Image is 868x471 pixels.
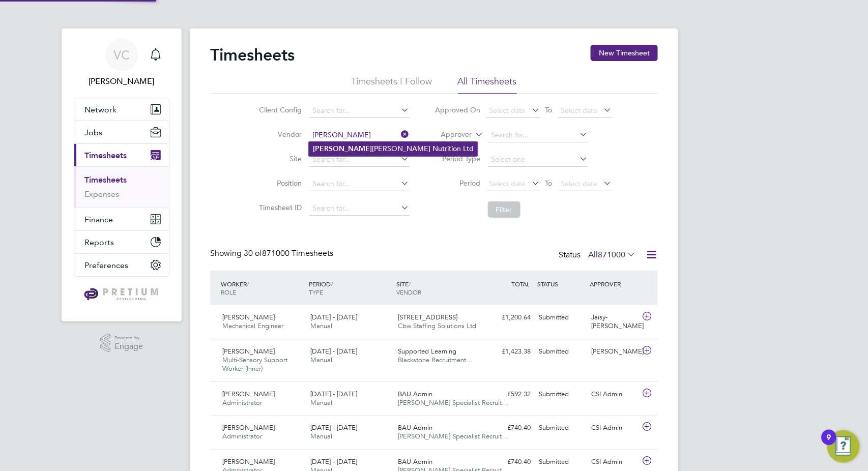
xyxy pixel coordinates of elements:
a: Powered byEngage [100,334,143,353]
span: Select date [561,179,598,188]
span: [PERSON_NAME] [222,390,275,398]
span: Manual [310,356,332,364]
button: Timesheets [74,144,169,166]
input: Search for... [309,201,410,216]
label: Approver [426,130,472,140]
span: 871000 [598,250,625,260]
span: 871000 Timesheets [244,248,333,258]
span: Cbw Staffing Solutions Ltd [398,321,477,330]
span: Blackstone Recruitment… [398,356,473,364]
span: Administrator [222,432,262,440]
div: Submitted [535,309,588,326]
label: Approved On [435,105,481,114]
span: Select date [489,179,526,188]
button: Preferences [74,254,169,276]
div: Submitted [535,454,588,470]
div: Submitted [535,386,588,403]
label: Client Config [256,105,302,114]
button: Reports [74,231,169,253]
label: Vendor [256,130,302,139]
input: Select one [488,153,588,167]
span: [PERSON_NAME] Specialist Recruit… [398,398,509,407]
button: New Timesheet [591,45,658,61]
span: Engage [114,342,143,351]
a: VC[PERSON_NAME] [74,39,169,87]
div: SITE [394,275,482,301]
div: [PERSON_NAME] [588,343,641,360]
li: All Timesheets [458,75,517,94]
label: Site [256,154,302,163]
span: TOTAL [511,280,530,288]
div: Timesheets [74,166,169,208]
span: / [247,280,249,288]
span: Reports [84,238,114,247]
span: [PERSON_NAME] [222,423,275,432]
button: Open Resource Center, 9 new notifications [827,430,860,463]
div: WORKER [218,275,306,301]
span: [PERSON_NAME] [222,457,275,466]
span: To [542,103,556,116]
span: [PERSON_NAME] [222,313,275,321]
button: Filter [488,201,520,218]
div: CSI Admin [588,454,641,470]
span: [PERSON_NAME] Specialist Recruit… [398,432,509,440]
div: Submitted [535,420,588,436]
img: pretium-logo-retina.png [81,287,161,303]
span: / [331,280,333,288]
li: [PERSON_NAME] Nutrition Ltd [309,142,478,156]
span: [DATE] - [DATE] [310,423,357,432]
span: Select date [561,106,598,115]
div: Showing [210,248,335,259]
input: Search for... [488,128,588,142]
span: BAU Admin [398,423,433,432]
div: £1,423.38 [482,343,535,360]
span: Manual [310,321,332,330]
span: Multi-Sensory Support Worker (Inner) [222,356,287,373]
span: [DATE] - [DATE] [310,457,357,466]
div: CSI Admin [588,420,641,436]
li: Timesheets I Follow [352,75,432,94]
div: Submitted [535,343,588,360]
b: [PERSON_NAME] [313,144,372,153]
button: Network [74,98,169,121]
div: PERIOD [306,275,394,301]
span: Preferences [84,260,128,270]
nav: Main navigation [62,28,182,321]
div: Jaisy-[PERSON_NAME] [588,309,641,335]
a: Timesheets [84,175,127,185]
div: CSI Admin [588,386,641,403]
span: Jobs [84,128,102,137]
button: Jobs [74,121,169,143]
span: Network [84,105,117,114]
span: [DATE] - [DATE] [310,347,357,356]
span: [PERSON_NAME] [222,347,275,356]
span: Timesheets [84,151,127,160]
div: STATUS [535,275,588,293]
div: Status [559,248,638,262]
span: To [542,176,556,190]
span: Manual [310,432,332,440]
a: Expenses [84,189,119,199]
span: Powered by [114,334,143,342]
label: Position [256,179,302,188]
h2: Timesheets [210,45,295,65]
span: [DATE] - [DATE] [310,313,357,321]
span: VENDOR [397,288,422,296]
span: BAU Admin [398,457,433,466]
label: Timesheet ID [256,203,302,212]
span: VC [113,48,130,62]
span: Supported Learning [398,347,457,356]
input: Search for... [309,128,410,142]
a: Go to home page [74,287,169,303]
div: £740.40 [482,420,535,436]
div: £1,200.64 [482,309,535,326]
div: £740.40 [482,454,535,470]
span: [DATE] - [DATE] [310,390,357,398]
button: Finance [74,208,169,230]
label: All [588,250,635,260]
input: Search for... [309,104,410,118]
div: APPROVER [588,275,641,293]
input: Search for... [309,177,410,191]
span: ROLE [221,288,236,296]
span: BAU Admin [398,390,433,398]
